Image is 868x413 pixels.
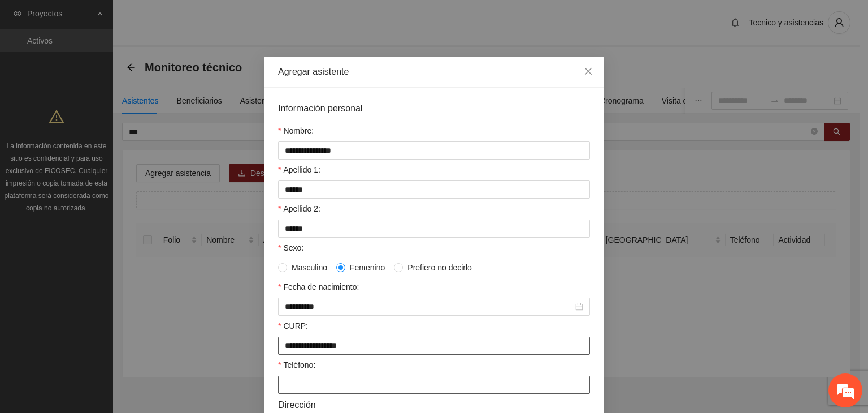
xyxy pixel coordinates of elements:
div: Agregar asistente [278,66,590,78]
span: Masculino [287,261,332,274]
span: Femenino [345,261,389,274]
span: close [584,67,593,76]
div: Minimizar ventana de chat en vivo [185,6,212,33]
div: Chatee con nosotros ahora [59,58,190,72]
label: CURP: [278,320,308,332]
input: Apellido 2: [278,220,590,238]
input: Apellido 1: [278,180,590,199]
label: Apellido 1: [278,164,320,176]
input: CURP: [278,337,590,355]
input: Fecha de nacimiento: [285,300,573,313]
label: Sexo: [278,242,303,254]
input: Nombre: [278,141,590,160]
span: Información personal [278,101,362,115]
label: Fecha de nacimiento: [278,281,359,293]
textarea: Escriba su mensaje y pulse “Intro” [6,285,215,325]
button: Close [573,57,604,87]
label: Nombre: [278,124,314,137]
input: Teléfono: [278,376,590,394]
label: Teléfono: [278,359,315,371]
span: Dirección [278,398,316,412]
span: Estamos en línea. [66,139,156,253]
span: Prefiero no decirlo [403,261,476,274]
label: Apellido 2: [278,203,320,215]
